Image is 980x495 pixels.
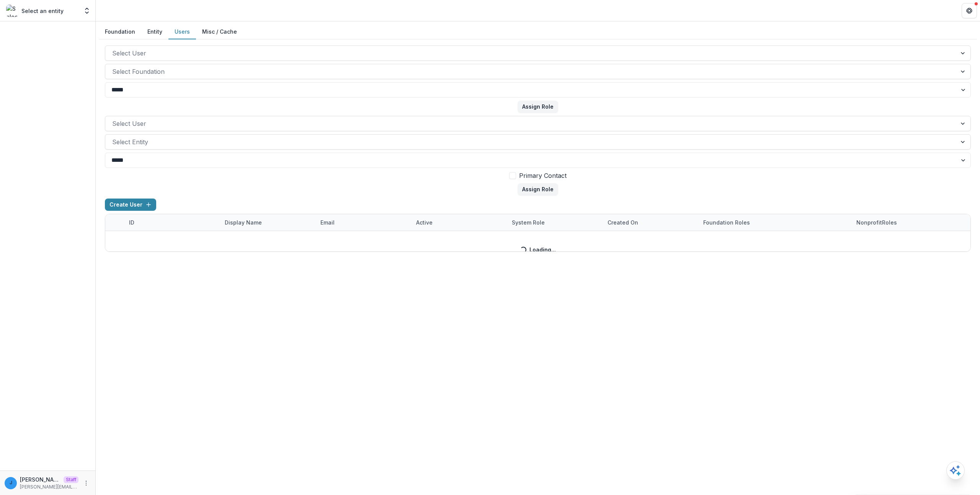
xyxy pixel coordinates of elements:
button: Entity [141,24,168,39]
button: Misc / Cache [196,24,243,39]
p: Select an entity [21,7,64,15]
span: Primary Contact [519,171,567,180]
button: Open AI Assistant [946,461,965,480]
button: Users [168,24,196,39]
button: Assign Role [518,101,558,113]
button: More [82,479,91,488]
button: Assign Role [518,183,558,195]
p: [PERSON_NAME][EMAIL_ADDRESS][DOMAIN_NAME] [20,484,78,490]
img: Select an entity [6,5,18,17]
button: Get Help [962,3,977,18]
div: jonah@trytemelio.com [10,480,12,485]
button: Open entity switcher [82,3,92,18]
p: [PERSON_NAME][EMAIL_ADDRESS][DOMAIN_NAME] [20,475,60,484]
p: Staff [64,476,78,483]
button: Foundation [99,24,141,39]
